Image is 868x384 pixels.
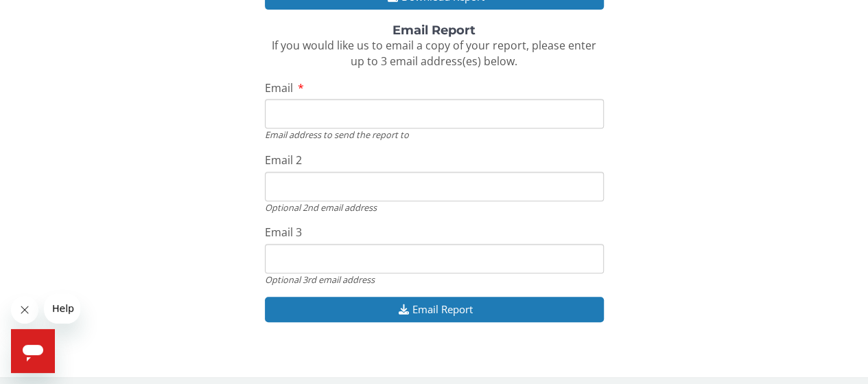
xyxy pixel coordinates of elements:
[272,38,596,69] span: If you would like us to email a copy of your report, please enter up to 3 email address(es) below.
[265,225,302,240] span: Email 3
[11,296,38,324] iframe: Close message
[265,153,302,168] span: Email 2
[265,201,604,214] div: Optional 2nd email address
[392,23,476,38] strong: Email Report
[11,329,55,373] iframe: Button to launch messaging window
[44,293,80,324] iframe: Message from company
[265,297,604,322] button: Email Report
[265,80,293,95] span: Email
[265,128,604,141] div: Email address to send the report to
[265,273,604,286] div: Optional 3rd email address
